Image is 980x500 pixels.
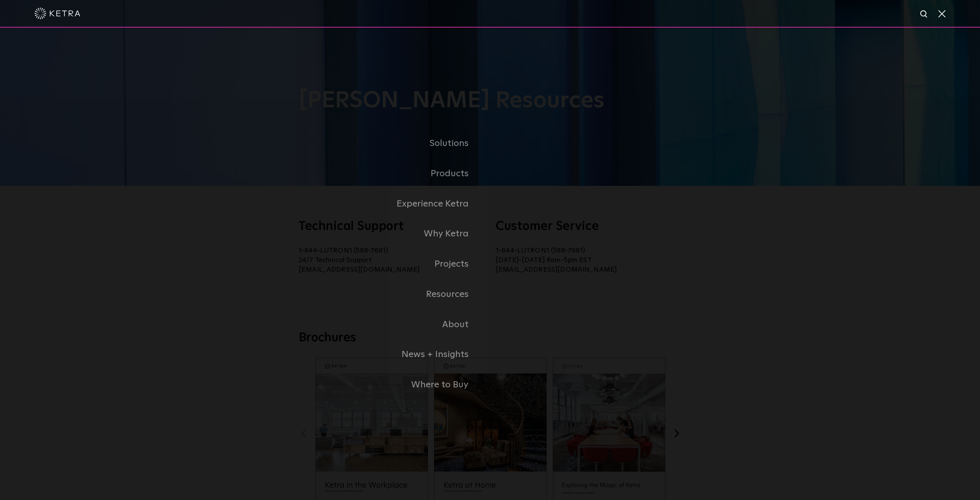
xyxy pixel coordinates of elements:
a: Products [234,159,490,189]
a: About [234,310,490,340]
a: Resources [234,279,490,310]
a: Why Ketra [234,219,490,249]
a: Where to Buy [234,370,490,400]
img: search icon [920,10,929,19]
div: Navigation Menu [234,128,746,400]
img: ketra-logo-2019-white [34,8,80,19]
a: Projects [234,249,490,279]
a: Experience Ketra [234,189,490,219]
a: Solutions [234,128,490,159]
a: News + Insights [234,339,490,370]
